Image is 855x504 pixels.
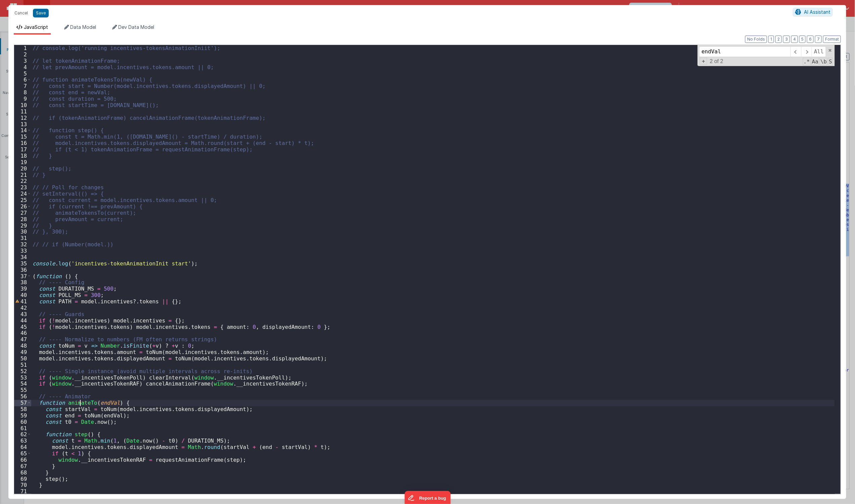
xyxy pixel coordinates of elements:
span: RegExp Search [803,58,811,65]
span: Search In Selection [828,58,833,65]
div: 44 [14,317,31,324]
div: 47 [14,336,31,343]
button: 1 [768,36,774,43]
div: 17 [14,146,31,153]
span: Alt-Enter [812,46,826,57]
span: Data Model [70,24,96,30]
div: 51 [14,362,31,368]
div: 20 [14,165,31,172]
div: 69 [14,476,31,482]
div: 21 [14,172,31,178]
div: 46 [14,330,31,336]
span: Whole Word Search [820,58,827,65]
div: 24 [14,191,31,197]
button: No Folds [745,36,767,43]
div: 35 [14,260,31,267]
div: 63 [14,438,31,444]
div: 28 [14,216,31,222]
span: Toggel Replace mode [700,58,707,65]
div: 3 [14,58,31,64]
div: 71 [14,488,31,495]
button: 7 [815,36,822,43]
div: 61 [14,425,31,432]
div: 7 [14,83,31,89]
div: 16 [14,140,31,146]
div: 26 [14,203,31,210]
div: 31 [14,235,31,241]
span: AI Assistant [804,9,830,15]
button: Save [33,9,49,17]
div: 8 [14,89,31,96]
button: 6 [807,36,814,43]
button: Format [823,36,841,43]
div: 25 [14,197,31,203]
div: 32 [14,241,31,248]
div: 59 [14,412,31,419]
button: 5 [799,36,806,43]
span: 2 of 2 [707,58,726,64]
div: 2 [14,51,31,58]
button: AI Assistant [793,8,833,16]
button: Cancel [11,8,31,18]
div: 23 [14,184,31,191]
button: 4 [791,36,798,43]
div: 57 [14,400,31,406]
div: 39 [14,286,31,292]
div: 5 [14,70,31,77]
div: 1 [14,45,31,51]
span: JavaScript [24,24,48,30]
div: 15 [14,134,31,140]
div: 70 [14,482,31,488]
div: 67 [14,463,31,469]
span: Dev Data Model [118,24,154,30]
div: 34 [14,254,31,260]
div: 49 [14,349,31,355]
div: 9 [14,96,31,102]
div: 27 [14,210,31,216]
div: 41 [14,298,31,305]
div: 55 [14,387,31,393]
div: 45 [14,324,31,330]
div: 64 [14,444,31,450]
div: 54 [14,381,31,387]
input: Search for [699,46,790,57]
div: 14 [14,127,31,134]
div: 52 [14,368,31,374]
div: 6 [14,77,31,83]
div: 68 [14,469,31,476]
div: 36 [14,267,31,273]
div: 50 [14,355,31,362]
div: 43 [14,311,31,317]
div: 66 [14,457,31,463]
span: CaseSensitive Search [811,58,819,65]
div: 29 [14,222,31,229]
div: 22 [14,178,31,184]
div: 4 [14,64,31,70]
div: 60 [14,419,31,425]
div: 30 [14,229,31,235]
button: 3 [783,36,790,43]
div: 56 [14,393,31,400]
div: 11 [14,108,31,115]
button: 2 [775,36,782,43]
div: 13 [14,121,31,128]
div: 40 [14,292,31,298]
div: 42 [14,305,31,311]
div: 18 [14,153,31,159]
div: 19 [14,159,31,165]
div: 10 [14,102,31,108]
div: 12 [14,115,31,121]
div: 62 [14,431,31,438]
div: 53 [14,374,31,381]
div: 48 [14,343,31,349]
div: 38 [14,279,31,286]
div: 65 [14,450,31,457]
div: 37 [14,273,31,280]
div: 33 [14,248,31,254]
div: 58 [14,406,31,412]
